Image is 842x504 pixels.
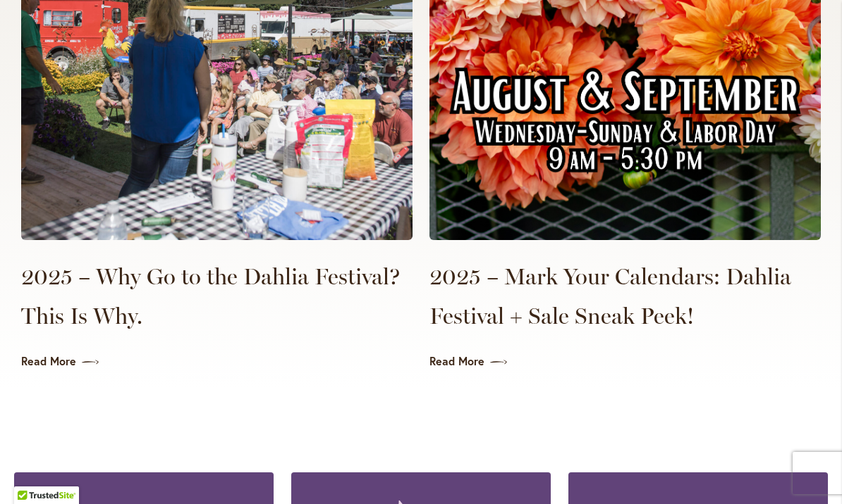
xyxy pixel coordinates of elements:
a: Read More [429,353,821,370]
a: 2025 – Mark Your Calendars: Dahlia Festival + Sale Sneak Peek! [429,257,821,336]
a: 2025 – Why Go to the Dahlia Festival? This Is Why. [21,257,413,336]
a: Read More [21,353,413,370]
